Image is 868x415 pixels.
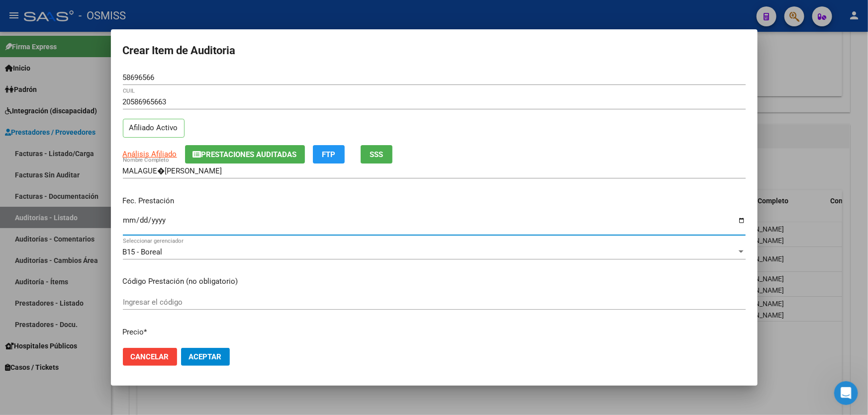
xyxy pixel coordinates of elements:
[123,327,746,338] p: Precio
[123,119,185,138] p: Afiliado Activo
[181,348,230,366] button: Aceptar
[123,195,746,207] p: Fec. Prestación
[834,381,858,405] iframe: Intercom live chat
[123,41,746,60] h2: Crear Item de Auditoria
[322,150,335,159] span: FTP
[123,348,177,366] button: Cancelar
[123,248,163,256] span: B15 - Boreal
[123,150,177,159] span: Análisis Afiliado
[313,145,345,164] button: FTP
[201,150,297,159] span: Prestaciones Auditadas
[370,150,383,159] span: SSS
[361,145,392,164] button: SSS
[189,352,222,361] span: Aceptar
[131,352,169,361] span: Cancelar
[123,276,746,287] p: Código Prestación (no obligatorio)
[185,145,305,164] button: Prestaciones Auditadas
